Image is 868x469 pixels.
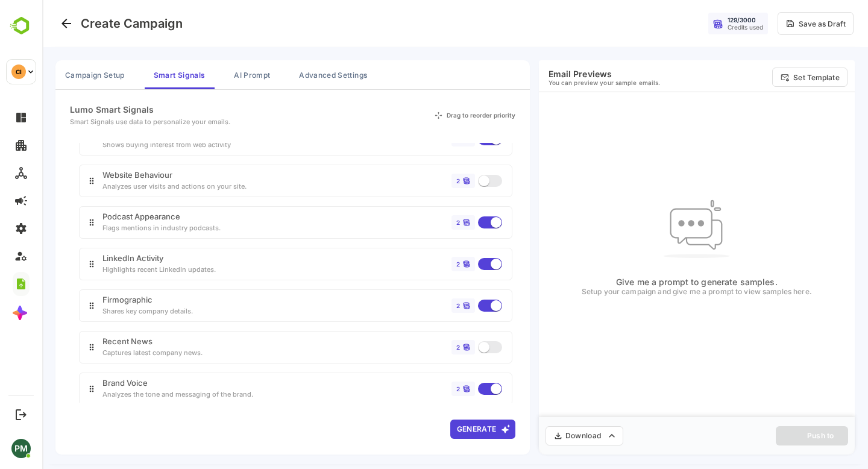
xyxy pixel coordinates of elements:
[414,219,418,225] div: 2
[34,162,467,200] div: Website BehaviourAnalyzes user visits and actions on your site.2
[60,140,189,149] div: Shows buying interest from web activity
[182,60,237,89] button: AI Prompt
[756,19,804,28] div: Save as Draft
[60,348,160,357] div: Captures latest company news.
[503,426,582,445] button: Download
[28,104,188,115] div: Lumo Smart Signals
[506,69,618,79] h6: Email Previews
[60,390,211,398] div: Analyzes the tone and messaging of the brand.
[13,60,92,89] button: Campaign Setup
[414,178,418,184] div: 2
[247,60,335,89] button: Advanced Settings
[404,112,473,119] div: Drag to reorder priority
[751,73,797,82] p: Set Template
[60,182,204,190] div: Analyzes user visits and actions on your site.
[34,328,467,367] div: Recent NewsCaptures latest company news.2
[39,16,140,31] h4: Create Campaign
[60,379,211,387] div: Brand Voice
[730,68,805,87] button: Set Template
[34,370,467,408] div: Brand VoiceAnalyzes the tone and messaging of the brand.2
[11,65,26,79] div: CI
[13,406,29,423] button: Logout
[685,16,714,24] div: 129 / 3000
[506,79,618,86] p: You can preview your sample emails.
[60,254,174,262] div: LinkedIn Activity
[60,213,178,221] div: Podcast Appearance
[34,286,467,325] div: FirmographicShares key company details.2
[34,245,467,283] div: LinkedIn ActivityHighlights recent LinkedIn updates.2
[60,171,204,179] div: Website Behaviour
[685,24,721,31] div: Credits used
[102,60,172,89] button: Smart Signals
[34,203,467,242] div: Podcast AppearanceFlags mentions in industry podcasts.2
[414,261,418,267] div: 2
[6,14,37,37] img: BambooboxLogoMark.f1c84d78b4c51b1a7b5f700c9845e183.svg
[539,277,770,287] p: Give me a prompt to generate samples.
[60,296,151,304] div: Firmographic
[408,420,473,439] button: Generate
[60,307,151,315] div: Shares key company details.
[14,14,34,33] button: Go back
[414,344,418,350] div: 2
[414,386,418,392] div: 2
[11,439,31,458] div: PM
[60,265,174,274] div: Highlights recent LinkedIn updates.
[414,303,418,309] div: 2
[735,12,811,35] button: Save as Draft
[13,60,488,89] div: campaign tabs
[539,287,770,297] p: Setup your campaign and give me a prompt to view samples here.
[60,224,178,232] div: Flags mentions in industry podcasts.
[60,338,160,345] div: Recent News
[28,118,188,126] div: Smart Signals use data to personalize your emails.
